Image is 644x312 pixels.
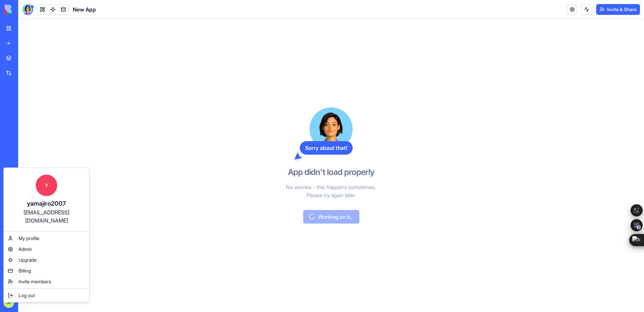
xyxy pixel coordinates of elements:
a: Admin [5,244,88,255]
div: yamajiro2007 [10,199,83,208]
span: Y [36,175,57,196]
span: Log out [19,292,35,299]
span: Invite members [19,278,51,285]
a: Upgrade [5,255,88,265]
a: My profile [5,233,88,244]
a: Billing [5,265,88,276]
a: Yyamajiro2007[EMAIL_ADDRESS][DOMAIN_NAME] [5,169,88,230]
a: Invite members [5,276,88,287]
span: My profile [19,235,39,242]
span: Upgrade [19,257,37,263]
span: Billing [19,267,31,274]
span: Admin [19,246,32,253]
div: [EMAIL_ADDRESS][DOMAIN_NAME] [10,208,83,225]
